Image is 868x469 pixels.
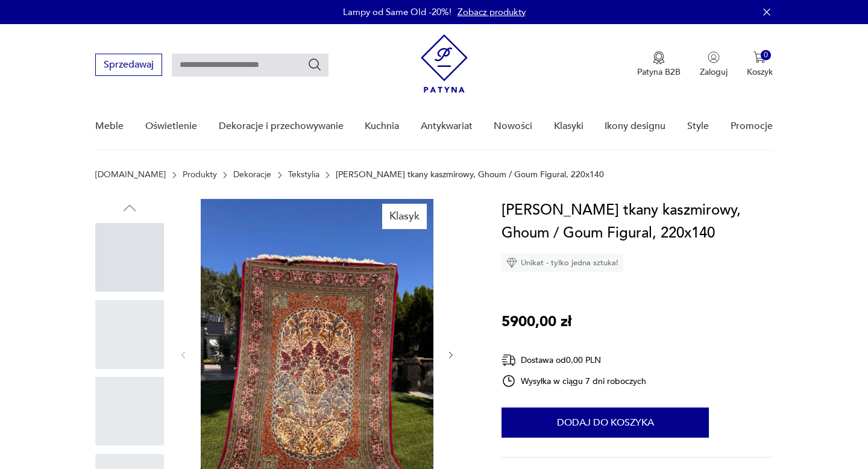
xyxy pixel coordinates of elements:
button: Zaloguj [700,51,728,78]
p: Patyna B2B [637,66,681,78]
a: Dekoracje i przechowywanie [219,103,344,150]
p: Lampy od Same Old -20%! [343,6,451,18]
a: Meble [95,103,124,150]
a: Style [687,103,709,150]
div: Klasyk [382,204,427,229]
a: Klasyki [554,103,583,150]
img: Ikona koszyka [753,51,766,63]
img: Ikona dostawy [502,353,516,368]
button: Patyna B2B [637,51,681,78]
p: [PERSON_NAME] tkany kaszmirowy, Ghoum / Goum Figural, 220x140 [336,170,604,180]
img: Ikona medalu [653,51,665,65]
a: Ikona medaluPatyna B2B [637,51,681,78]
a: Promocje [731,103,773,150]
a: Kuchnia [365,103,399,150]
h1: [PERSON_NAME] tkany kaszmirowy, Ghoum / Goum Figural, 220x140 [502,199,772,245]
img: Ikona diamentu [506,257,517,268]
a: Antykwariat [421,103,473,150]
button: Szukaj [307,57,322,72]
div: Dostawa od 0,00 PLN [502,353,646,368]
a: Nowości [494,103,532,150]
div: Wysyłka w ciągu 7 dni roboczych [502,374,646,388]
a: Sprzedawaj [95,61,162,70]
a: Zobacz produkty [458,6,526,18]
img: Patyna - sklep z meblami i dekoracjami vintage [421,34,468,93]
p: Koszyk [747,66,773,78]
p: 5900,00 zł [502,310,571,333]
div: Unikat - tylko jedna sztuka! [502,254,623,272]
a: [DOMAIN_NAME] [95,170,166,180]
img: Ikonka użytkownika [708,51,720,63]
a: Oświetlenie [145,103,197,150]
p: Zaloguj [700,66,728,78]
a: Tekstylia [288,170,319,180]
button: Dodaj do koszyka [502,408,709,438]
div: 0 [761,50,771,60]
a: Dekoracje [233,170,271,180]
button: 0Koszyk [747,51,773,78]
a: Produkty [183,170,217,180]
button: Sprzedawaj [95,54,162,76]
a: Ikony designu [605,103,665,150]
